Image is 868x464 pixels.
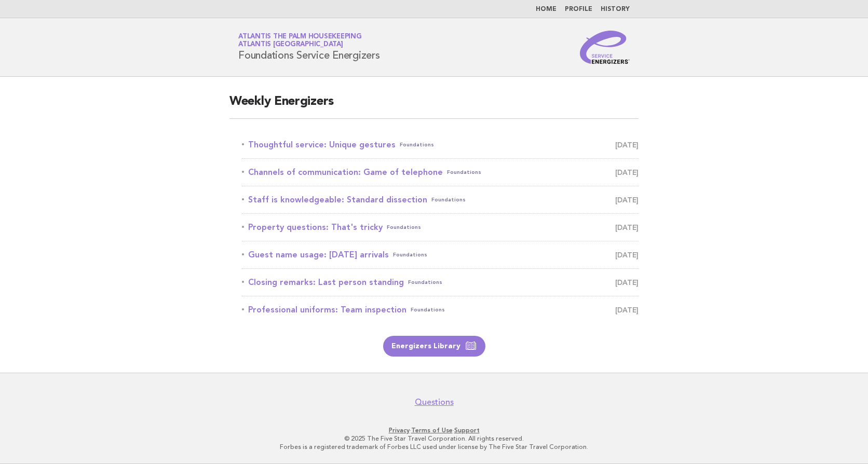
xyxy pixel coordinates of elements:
a: Atlantis The Palm HousekeepingAtlantis [GEOGRAPHIC_DATA] [238,33,362,48]
a: Home [536,6,557,12]
span: [DATE] [615,193,639,207]
a: Property questions: That's trickyFoundations [DATE] [242,220,639,235]
a: Closing remarks: Last person standingFoundations [DATE] [242,275,639,290]
a: Privacy [389,427,410,434]
span: [DATE] [615,248,639,262]
span: [DATE] [615,303,639,317]
a: Support [454,427,480,434]
a: History [601,6,630,12]
span: Foundations [400,138,434,152]
span: Foundations [447,165,481,180]
span: Foundations [387,220,421,235]
img: Service Energizers [580,31,630,64]
a: Staff is knowledgeable: Standard dissectionFoundations [DATE] [242,193,639,207]
a: Profile [565,6,592,12]
p: Forbes is a registered trademark of Forbes LLC used under license by The Five Star Travel Corpora... [116,443,752,451]
span: [DATE] [615,138,639,152]
h1: Foundations Service Energizers [238,34,380,61]
p: © 2025 The Five Star Travel Corporation. All rights reserved. [116,434,752,443]
a: Professional uniforms: Team inspectionFoundations [DATE] [242,303,639,317]
span: Foundations [393,248,427,262]
a: Guest name usage: [DATE] arrivalsFoundations [DATE] [242,248,639,262]
span: [DATE] [615,165,639,180]
p: · · [116,426,752,434]
h2: Weekly Energizers [229,93,639,119]
span: Foundations [408,275,442,290]
span: Atlantis [GEOGRAPHIC_DATA] [238,42,343,48]
a: Questions [415,397,454,407]
a: Terms of Use [411,427,453,434]
span: Foundations [431,193,466,207]
span: [DATE] [615,275,639,290]
span: Foundations [411,303,445,317]
a: Channels of communication: Game of telephoneFoundations [DATE] [242,165,639,180]
span: [DATE] [615,220,639,235]
a: Thoughtful service: Unique gesturesFoundations [DATE] [242,138,639,152]
a: Energizers Library [383,336,485,357]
